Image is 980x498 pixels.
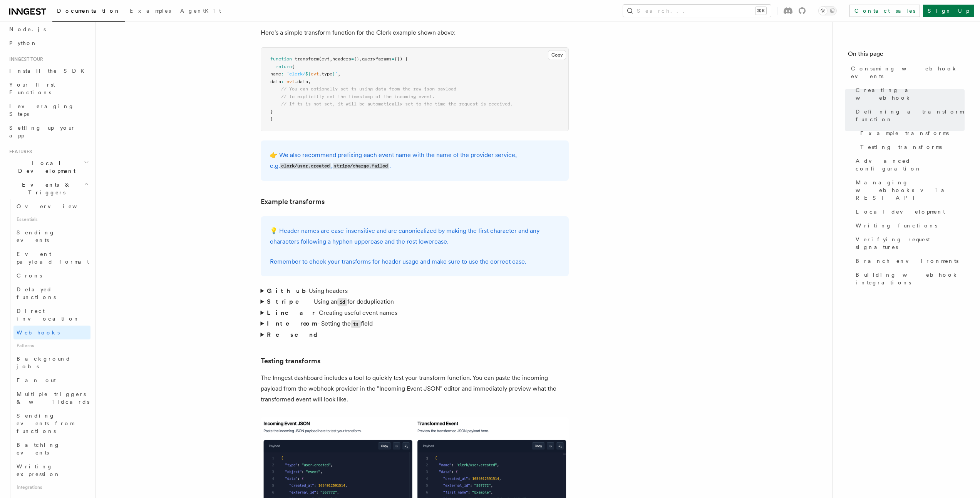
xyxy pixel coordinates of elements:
span: , [330,56,332,62]
a: Batching events [13,438,90,460]
a: Sending events [13,226,90,247]
span: ${ [305,71,311,77]
a: Writing functions [853,219,965,232]
span: Background jobs [17,356,71,369]
span: Advanced configuration [856,157,965,172]
span: {}) { [394,56,408,62]
span: = [351,56,354,62]
strong: Resend [267,331,324,338]
a: AgentKit [176,2,226,21]
span: // to explicitly set the timestamp of the incoming event. [281,94,435,99]
a: Delayed functions [13,282,90,304]
code: stripe/charge.failed [333,163,389,169]
a: Defining a transform function [853,105,965,126]
span: name [270,71,281,77]
span: Writing functions [856,222,937,229]
a: Direct invocation [13,304,90,326]
span: Events & Triggers [6,181,84,196]
span: function [270,56,292,62]
span: Features [6,149,32,155]
span: Python [9,40,37,46]
span: Fan out [17,377,56,383]
a: Overview [13,199,90,213]
code: id [337,298,347,306]
span: Verifying request signatures [856,236,965,251]
a: Contact sales [849,5,920,17]
span: Direct invocation [17,308,80,322]
span: Testing transforms [860,143,942,151]
button: Events & Triggers [6,178,90,199]
a: Python [6,36,90,50]
summary: Intercom- Setting thetsfield [261,318,569,329]
code: clerk/user.created [280,163,331,169]
span: Sending events from functions [17,413,74,434]
summary: Github- Using headers [261,286,569,296]
span: data [270,79,281,84]
span: return [276,64,292,69]
span: Defining a transform function [856,108,965,123]
span: } [270,109,273,114]
a: Advanced configuration [853,154,965,175]
span: Examples [130,8,171,14]
span: // You can optionally set ts using data from the raw json payload [281,86,456,92]
span: headers [332,56,351,62]
span: Overview [17,203,96,209]
span: Writing expression [17,463,60,477]
p: 👉 We also recommend prefixing each event name with the name of the provider service, e.g. , . [270,150,560,172]
span: transform [295,56,319,62]
span: Crons [17,272,42,279]
summary: Linear- Creating useful event names [261,307,569,318]
span: Essentials [13,213,90,226]
summary: Resend [261,329,569,340]
span: : [281,79,284,84]
a: Leveraging Steps [6,99,90,121]
a: Sending events from functions [13,409,90,438]
span: } [270,116,273,122]
a: Sign Up [923,5,974,17]
button: Copy [548,50,566,60]
span: .data [295,79,308,84]
a: Local development [853,205,965,219]
span: , [338,71,340,77]
a: Fan out [13,373,90,387]
span: Patterns [13,339,90,352]
a: Setting up your app [6,121,90,142]
button: Toggle dark mode [818,6,837,15]
a: Crons [13,269,90,282]
span: Leveraging Steps [9,103,74,117]
span: Integrations [13,481,90,493]
a: Documentation [52,2,125,22]
span: {} [354,56,359,62]
span: .type [319,71,332,77]
span: Creating a webhook [856,86,965,102]
span: Example transforms [860,129,949,137]
span: // If ts is not set, it will be automatically set to the time the request is received. [281,101,513,107]
strong: Stripe [267,298,310,305]
span: Event payload format [17,251,89,265]
h4: On this page [848,49,965,62]
span: Inngest tour [6,56,43,62]
span: Documentation [57,8,121,14]
button: Search...⌘K [623,5,771,17]
span: , [359,56,362,62]
code: ts [351,320,361,328]
span: , [308,79,311,84]
span: { [292,64,295,69]
a: Testing transforms [857,140,965,154]
p: Remember to check your transforms for header usage and make sure to use the correct case. [270,256,560,267]
span: evt [286,79,295,84]
a: Branch environments [853,254,965,268]
a: Writing expression [13,460,90,481]
span: `clerk/ [286,71,305,77]
a: Testing transforms [261,356,320,366]
span: Building webhook integrations [856,271,965,286]
a: Verifying request signatures [853,232,965,254]
p: Here's a simple transform function for the Clerk example shown above: [261,27,569,38]
strong: Intercom [267,320,317,327]
strong: Github [267,287,305,294]
span: Sending events [17,229,55,243]
span: Webhooks [17,329,60,336]
span: : [281,71,284,77]
a: Building webhook integrations [853,268,965,289]
span: Your first Functions [9,82,55,95]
